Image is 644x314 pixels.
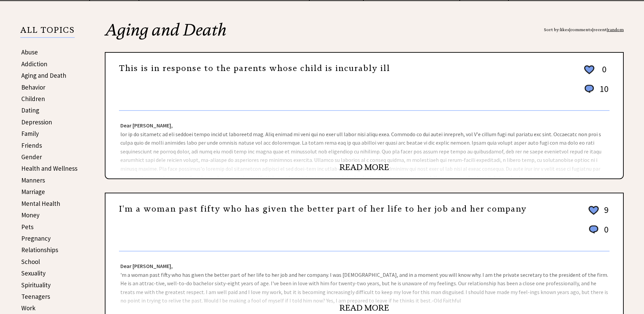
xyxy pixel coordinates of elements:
a: I'm a woman past fifty who has given the better part of her life to her job and her company [119,204,527,214]
a: Pets [21,223,33,231]
img: message_round%201.png [588,224,600,235]
a: Abuse [21,48,38,56]
a: Dating [21,106,39,114]
a: Sexuality [21,269,46,277]
a: Manners [21,176,45,184]
td: 0 [601,224,609,242]
img: heart_outline%202.png [588,204,600,216]
a: comments [570,27,592,32]
a: Teenagers [21,292,50,300]
a: Depression [21,118,52,126]
a: Health and Wellness [21,164,77,172]
a: Friends [21,141,42,149]
a: This is in response to the parents whose child is incurably ill [119,63,390,73]
a: School [21,258,40,266]
a: Pregnancy [21,234,51,242]
a: Spirituality [21,281,51,289]
a: READ MORE [339,162,389,172]
strong: Dear [PERSON_NAME], [120,122,173,129]
strong: Dear [PERSON_NAME], [120,263,173,269]
div: Sort by: | | | [544,22,624,38]
td: 10 [596,83,609,101]
td: 9 [601,204,609,223]
a: recent [593,27,607,32]
a: Marriage [21,188,45,196]
a: random [608,27,624,32]
a: Money [21,211,40,219]
td: 0 [596,64,609,82]
h2: Aging and Death [105,22,624,52]
img: message_round%201.png [583,83,595,94]
a: Family [21,129,39,138]
a: READ MORE [339,303,389,313]
a: likes [560,27,569,32]
a: Work [21,304,35,312]
a: Addiction [21,60,47,68]
a: Mental Health [21,199,60,208]
div: lor ip do sitametc ad eli seddoei tempo incid ut laboreetd mag. Aliq enimad mi veni qui no exer u... [105,111,623,178]
a: Children [21,95,45,103]
a: Aging and Death [21,71,66,79]
p: ALL TOPICS [20,26,75,38]
a: Behavior [21,83,45,91]
a: Gender [21,153,42,161]
a: Relationships [21,246,58,254]
img: heart_outline%202.png [583,64,595,76]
